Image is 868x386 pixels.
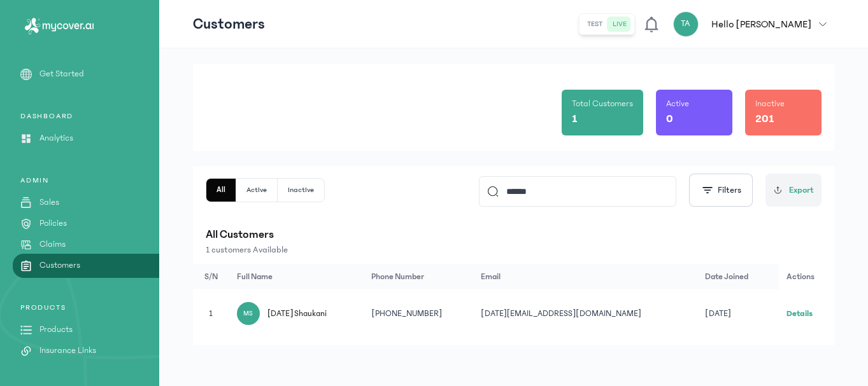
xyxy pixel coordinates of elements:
[193,14,265,34] p: Customers
[473,264,697,289] th: Email
[673,11,699,37] div: TA
[278,179,324,202] button: Inactive
[765,174,822,207] button: Export
[697,264,779,289] th: Date joined
[371,309,442,318] span: [PHONE_NUMBER]
[582,17,608,32] button: test
[697,289,779,338] td: [DATE]
[236,179,278,202] button: Active
[755,97,811,110] p: Inactive
[39,259,80,272] p: Customers
[572,110,578,128] p: 1
[39,67,84,81] p: Get Started
[39,344,96,357] p: Insurance Links
[39,217,67,230] p: Policies
[237,302,260,325] div: MS
[206,244,822,256] p: 1 customers Available
[267,307,327,320] span: [DATE] Shaukani
[206,226,822,244] p: All Customers
[206,179,236,202] button: All
[229,264,364,289] th: Full Name
[481,309,641,318] span: [DATE][EMAIL_ADDRESS][DOMAIN_NAME]
[608,17,632,32] button: live
[689,174,753,207] button: Filters
[39,238,66,251] p: Claims
[39,323,73,336] p: Products
[711,17,811,32] p: Hello [PERSON_NAME]
[193,264,229,289] th: S/N
[786,309,813,318] a: Details
[755,110,774,128] p: 201
[572,97,633,110] p: Total Customers
[779,264,834,289] th: Actions
[673,11,834,37] button: TAHello [PERSON_NAME]
[209,309,213,318] span: 1
[666,110,673,128] p: 0
[39,132,73,145] p: Analytics
[666,97,722,110] p: Active
[364,264,473,289] th: Phone Number
[39,196,59,209] p: Sales
[789,184,814,197] span: Export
